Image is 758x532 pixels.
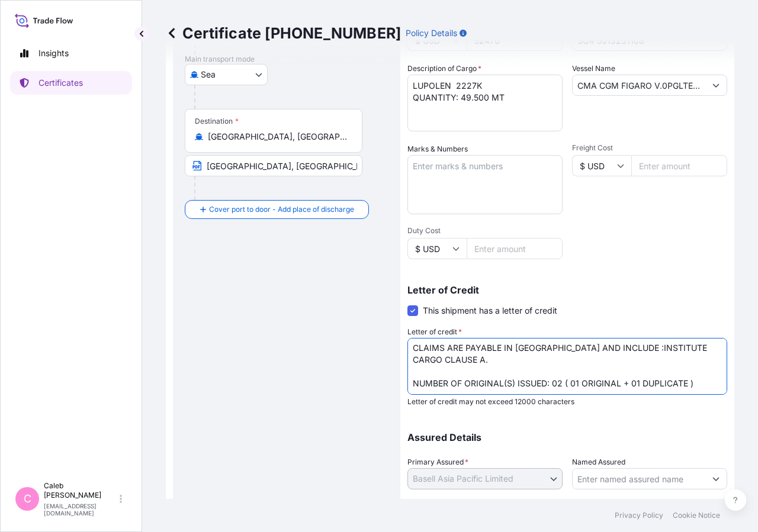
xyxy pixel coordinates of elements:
span: Primary Assured [407,456,468,468]
input: Enter amount [467,238,563,259]
button: Cover port to door - Add place of discharge [185,200,369,219]
div: Destination [195,117,239,126]
p: Assured Details [407,433,727,442]
span: Sea [201,69,216,80]
p: Insights [38,47,69,59]
input: Assured Name [573,468,705,489]
p: Letter of credit may not exceed 12000 characters [407,397,727,407]
p: Policy Details [406,27,457,39]
p: Letter of Credit [407,285,727,295]
span: This shipment has a letter of credit [423,305,557,317]
button: Show suggestions [705,75,727,96]
textarea: LUPOLEN 2227K QUANTITY: 49.500 MT [407,75,563,131]
input: Enter amount [631,155,727,176]
textarea: LC NUMBER: MD1R62508NS00064 CLAIMS ARE PAYABLE IN [GEOGRAPHIC_DATA] AND INCLUDE :INSTITUTE CARGO ... [407,338,727,395]
p: Certificate [PHONE_NUMBER] [166,24,401,43]
p: Caleb [PERSON_NAME] [44,481,117,500]
p: Certificates [38,77,83,89]
span: Cover port to door - Add place of discharge [209,204,354,215]
input: Text to appear on certificate [185,155,362,176]
input: Type to search vessel name or IMO [573,75,705,96]
label: Named Assured [572,456,625,468]
a: Cookie Notice [673,511,720,520]
button: Select transport [185,64,268,85]
a: Insights [10,41,132,65]
p: [EMAIL_ADDRESS][DOMAIN_NAME] [44,502,117,517]
span: Duty Cost [407,226,563,236]
label: Vessel Name [572,63,615,75]
button: Basell Asia Pacific Limited [407,468,563,489]
span: Freight Cost [572,143,727,153]
span: Basell Asia Pacific Limited [413,473,513,485]
a: Certificates [10,71,132,95]
span: C [24,493,31,505]
label: Description of Cargo [407,63,481,75]
a: Privacy Policy [615,511,663,520]
button: Show suggestions [705,468,727,489]
input: Destination [208,131,348,143]
label: Letter of credit [407,326,462,338]
label: Marks & Numbers [407,143,468,155]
